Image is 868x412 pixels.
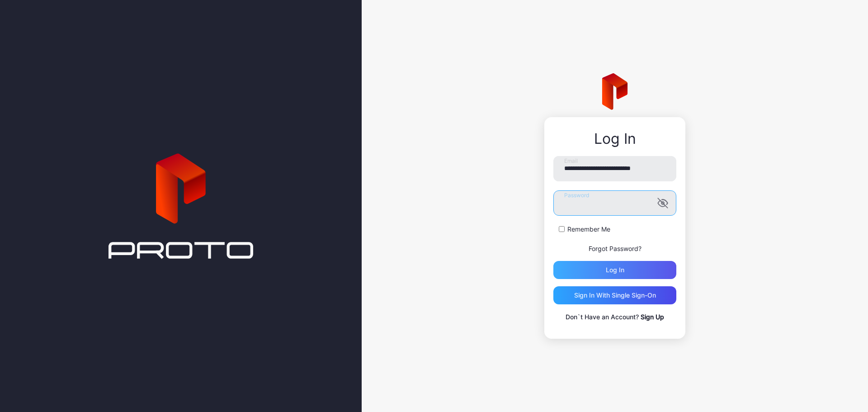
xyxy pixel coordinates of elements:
a: Forgot Password? [589,245,642,252]
div: Log In [553,131,676,147]
button: Password [657,198,668,208]
label: Remember Me [567,225,610,234]
button: Sign in With Single Sign-On [553,286,676,304]
button: Log in [553,261,676,279]
a: Sign Up [641,313,664,321]
div: Log in [606,266,624,274]
div: Sign in With Single Sign-On [574,292,656,299]
input: Email [553,156,676,181]
p: Don`t Have an Account? [553,312,676,322]
input: Password [553,190,676,216]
